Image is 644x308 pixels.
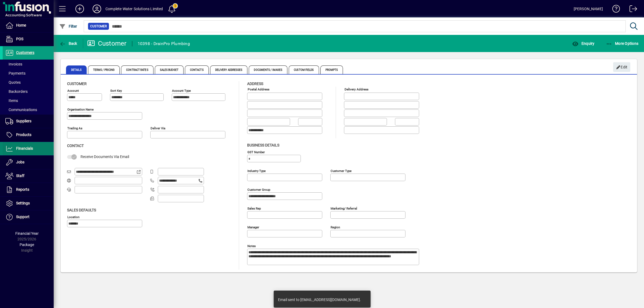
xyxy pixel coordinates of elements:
[67,215,79,219] mat-label: Location
[3,19,54,32] a: Home
[5,89,28,94] span: Backorders
[16,160,24,164] span: Jobs
[3,105,54,114] a: Communications
[606,41,639,46] span: More Options
[16,119,31,123] span: Suppliers
[16,37,23,41] span: POS
[3,183,54,196] a: Reports
[20,243,34,247] span: Package
[16,187,29,192] span: Reports
[16,146,33,151] span: Financials
[571,39,596,48] button: Enquiry
[331,206,357,210] mat-label: Marketing/ Referral
[16,215,30,219] span: Support
[605,39,640,48] button: More Options
[67,144,84,148] span: Contact
[3,69,54,78] a: Payments
[3,96,54,105] a: Items
[67,108,94,111] mat-label: Organisation name
[67,89,79,93] mat-label: Account
[278,297,361,302] div: Email sent to [EMAIL_ADDRESS][DOMAIN_NAME].
[5,108,37,112] span: Communications
[71,4,88,14] button: Add
[247,188,270,191] mat-label: Customer group
[88,4,105,14] button: Profile
[121,65,153,74] span: Contract Rates
[3,60,54,69] a: Invoices
[67,126,82,130] mat-label: Trading as
[16,50,34,55] span: Customers
[59,41,77,46] span: Back
[58,21,79,31] button: Filter
[210,65,248,74] span: Delivery Addresses
[105,5,163,13] div: Complete Water Solutions Limited
[185,65,209,74] span: Contacts
[289,65,319,74] span: Custom Fields
[5,98,18,103] span: Items
[88,65,120,74] span: Terms / Pricing
[247,244,256,248] mat-label: Notes
[58,39,79,48] button: Back
[54,39,83,48] app-page-header-button: Back
[16,133,31,137] span: Products
[3,78,54,87] a: Quotes
[16,23,26,27] span: Home
[613,62,630,72] button: Edit
[247,82,263,86] span: Address
[3,128,54,142] a: Products
[151,126,165,130] mat-label: Deliver via
[320,65,343,74] span: Prompts
[80,155,129,159] span: Receive Documents Via Email
[87,39,127,48] div: Customer
[3,156,54,169] a: Jobs
[249,65,287,74] span: Documents / Images
[247,225,259,229] mat-label: Manager
[3,142,54,155] a: Financials
[172,89,191,93] mat-label: Account Type
[5,71,25,75] span: Payments
[331,169,352,173] mat-label: Customer type
[616,63,628,72] span: Edit
[66,65,87,74] span: Details
[155,65,184,74] span: Sales Budget
[5,80,21,85] span: Quotes
[138,39,190,48] div: 10398 - DrainPro Plumbing
[16,201,30,205] span: Settings
[90,24,107,29] span: Customer
[59,24,77,28] span: Filter
[247,169,266,173] mat-label: Industry type
[67,208,96,212] span: Sales defaults
[3,32,54,46] a: POS
[572,41,594,46] span: Enquiry
[3,210,54,224] a: Support
[247,150,265,154] mat-label: GST Number
[247,206,261,210] mat-label: Sales rep
[15,231,39,236] span: Financial Year
[331,225,340,229] mat-label: Region
[574,5,603,13] div: [PERSON_NAME]
[625,1,637,19] a: Logout
[16,174,24,178] span: Staff
[608,1,620,19] a: Knowledge Base
[5,62,22,66] span: Invoices
[247,143,279,147] span: Business details
[3,87,54,96] a: Backorders
[110,89,122,93] mat-label: Sort key
[3,197,54,210] a: Settings
[67,82,87,86] span: Customer
[3,115,54,128] a: Suppliers
[3,169,54,183] a: Staff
